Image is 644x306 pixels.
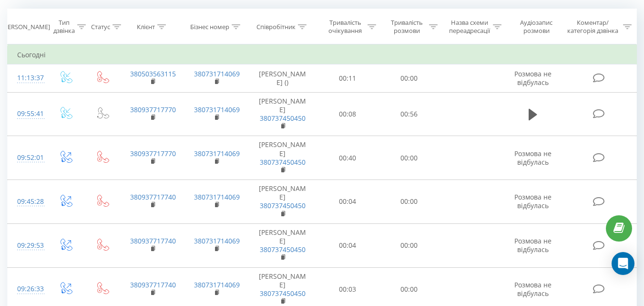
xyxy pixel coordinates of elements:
[130,149,176,158] a: 380937717770
[130,280,176,289] a: 380937717740
[130,105,176,114] a: 380937717770
[248,180,317,224] td: [PERSON_NAME]
[612,252,634,275] div: Open Intercom Messenger
[130,236,176,245] a: 380937717740
[91,23,110,31] div: Статус
[53,19,75,35] div: Тип дзвінка
[317,223,378,267] td: 00:04
[512,19,561,35] div: Аудіозапис розмови
[194,280,240,289] a: 380731714069
[190,23,229,31] div: Бізнес номер
[387,19,427,35] div: Тривалість розмови
[248,64,317,92] td: [PERSON_NAME] ()
[194,192,240,201] a: 380731714069
[17,69,37,87] div: 11:13:37
[130,69,176,78] a: 380503563115
[326,19,365,35] div: Тривалість очікування
[514,192,552,210] span: Розмова не відбулась
[17,105,37,123] div: 09:55:41
[248,223,317,267] td: [PERSON_NAME]
[317,136,378,180] td: 00:40
[17,236,37,255] div: 09:29:53
[565,19,621,35] div: Коментар/категорія дзвінка
[378,92,440,136] td: 00:56
[317,180,378,224] td: 00:04
[317,64,378,92] td: 00:11
[194,236,240,245] a: 380731714069
[378,64,440,92] td: 00:00
[194,149,240,158] a: 380731714069
[17,192,37,211] div: 09:45:28
[248,92,317,136] td: [PERSON_NAME]
[256,23,296,31] div: Співробітник
[17,280,37,298] div: 09:26:33
[260,245,306,254] a: 380737450450
[17,148,37,167] div: 09:52:01
[137,23,155,31] div: Клієнт
[260,158,306,167] a: 380737450450
[194,105,240,114] a: 380731714069
[260,114,306,123] a: 380737450450
[378,136,440,180] td: 00:00
[260,289,306,298] a: 380737450450
[514,69,552,87] span: Розмова не відбулась
[378,223,440,267] td: 00:00
[248,136,317,180] td: [PERSON_NAME]
[317,92,378,136] td: 00:08
[194,69,240,78] a: 380731714069
[260,201,306,210] a: 380737450450
[449,19,491,35] div: Назва схеми переадресації
[2,23,50,31] div: [PERSON_NAME]
[130,192,176,201] a: 380937717740
[8,45,637,64] td: Сьогодні
[514,236,552,254] span: Розмова не відбулась
[378,180,440,224] td: 00:00
[514,149,552,167] span: Розмова не відбулась
[514,280,552,298] span: Розмова не відбулась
